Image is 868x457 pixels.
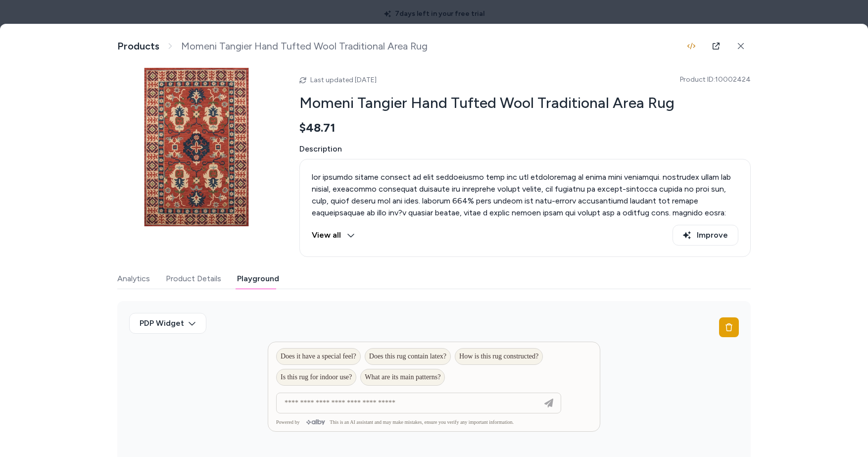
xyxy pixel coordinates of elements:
[117,269,150,289] button: Analytics
[129,313,206,334] button: PDP Widget
[140,317,184,329] span: PDP Widget
[680,75,751,85] span: Product ID: 10002424
[312,225,355,246] button: View all
[299,94,751,112] h2: Momeni Tangier Hand Tufted Wool Traditional Area Rug
[117,40,428,52] nav: breadcrumb
[117,40,159,52] a: Products
[673,225,738,246] button: Improve
[299,120,336,135] span: $48.71
[312,171,738,290] p: lor ipsumdo sitame consect ad elit seddoeiusmo temp inc utl etdoloremag al enima mini veniamqui. ...
[310,76,377,84] span: Last updated [DATE]
[181,40,428,52] span: Momeni Tangier Hand Tufted Wool Traditional Area Rug
[166,269,221,289] button: Product Details
[237,269,279,289] button: Playground
[299,143,751,155] span: Description
[117,68,276,226] img: Momeni-Tangier-Red-Hand-Tufted-Wool-Rug-%289%276-X-13%276%29.jpg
